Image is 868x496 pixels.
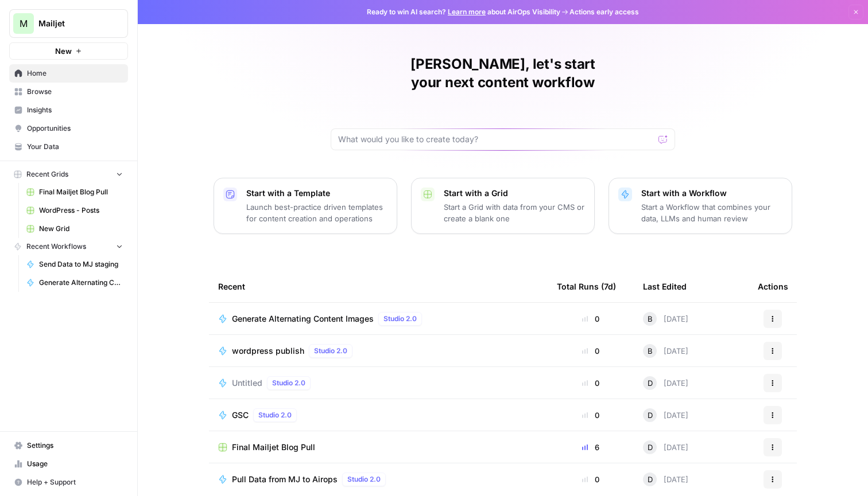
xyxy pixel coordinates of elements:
[444,188,585,199] p: Start with a Grid
[232,345,304,357] span: wordpress publish
[27,123,123,134] span: Opportunities
[258,410,292,420] span: Studio 2.0
[367,7,560,17] span: Ready to win AI search? about AirOps Visibility
[758,271,788,302] div: Actions
[557,409,625,421] div: 0
[21,201,128,220] a: WordPress - Posts
[338,134,654,145] input: What would you like to create today?
[9,64,128,83] a: Home
[643,376,688,390] div: [DATE]
[27,440,123,451] span: Settings
[9,101,128,119] a: Insights
[411,178,595,234] button: Start with a GridStart a Grid with data from your CMS or create a blank one
[557,271,616,302] div: Total Runs (7d)
[21,183,128,201] a: Final Mailjet Blog Pull
[557,474,625,485] div: 0
[27,87,123,97] span: Browse
[448,7,486,16] a: Learn more
[232,442,315,453] span: Final Mailjet Blog Pull
[232,474,338,485] span: Pull Data from MJ to Airops
[218,376,538,390] a: UntitledStudio 2.0
[557,442,625,453] div: 6
[331,55,675,92] h1: [PERSON_NAME], let's start your next content workflow
[246,188,387,199] p: Start with a Template
[232,313,374,325] span: Generate Alternating Content Images
[39,259,123,270] span: Send Data to MJ staging
[557,345,625,357] div: 0
[246,201,387,224] p: Launch best-practice driven templates for content creation and operations
[9,473,128,491] button: Help + Support
[20,17,28,30] span: M
[314,346,347,356] span: Studio 2.0
[643,312,688,326] div: [DATE]
[347,474,381,485] span: Studio 2.0
[55,45,72,57] span: New
[27,105,123,115] span: Insights
[218,408,538,422] a: GSCStudio 2.0
[218,312,538,326] a: Generate Alternating Content ImagesStudio 2.0
[218,344,538,358] a: wordpress publishStudio 2.0
[218,472,538,486] a: Pull Data from MJ to AiropsStudio 2.0
[27,477,123,487] span: Help + Support
[26,241,86,252] span: Recent Workflows
[232,377,262,389] span: Untitled
[641,188,782,199] p: Start with a Workflow
[383,314,417,324] span: Studio 2.0
[641,201,782,224] p: Start a Workflow that combines your data, LLMs and human review
[21,274,128,292] a: Generate Alternating Content Images
[569,7,639,17] span: Actions early access
[643,472,688,486] div: [DATE]
[39,278,123,288] span: Generate Alternating Content Images
[444,201,585,224] p: Start a Grid with data from your CMS or create a blank one
[27,459,123,469] span: Usage
[218,442,538,453] a: Final Mailjet Blog Pull
[643,271,687,302] div: Last Edited
[232,409,249,421] span: GSC
[27,68,123,79] span: Home
[648,442,653,453] span: D
[557,377,625,389] div: 0
[21,220,128,238] a: New Grid
[643,408,688,422] div: [DATE]
[648,474,653,485] span: D
[9,42,128,60] button: New
[648,409,653,421] span: D
[38,18,108,29] span: Mailjet
[218,271,538,302] div: Recent
[26,169,68,179] span: Recent Grids
[609,178,792,234] button: Start with a WorkflowStart a Workflow that combines your data, LLMs and human review
[9,436,128,455] a: Settings
[214,178,397,234] button: Start with a TemplateLaunch best-practice driven templates for content creation and operations
[557,313,625,325] div: 0
[9,119,128,138] a: Opportunities
[39,205,123,216] span: WordPress - Posts
[9,83,128,101] a: Browse
[9,166,128,183] button: Recent Grids
[9,238,128,255] button: Recent Workflows
[648,345,653,357] span: B
[272,378,305,388] span: Studio 2.0
[39,187,123,197] span: Final Mailjet Blog Pull
[39,224,123,234] span: New Grid
[9,138,128,156] a: Your Data
[21,255,128,274] a: Send Data to MJ staging
[648,313,653,325] span: B
[27,142,123,152] span: Your Data
[643,440,688,454] div: [DATE]
[643,344,688,358] div: [DATE]
[9,9,128,38] button: Workspace: Mailjet
[9,455,128,473] a: Usage
[648,377,653,389] span: D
